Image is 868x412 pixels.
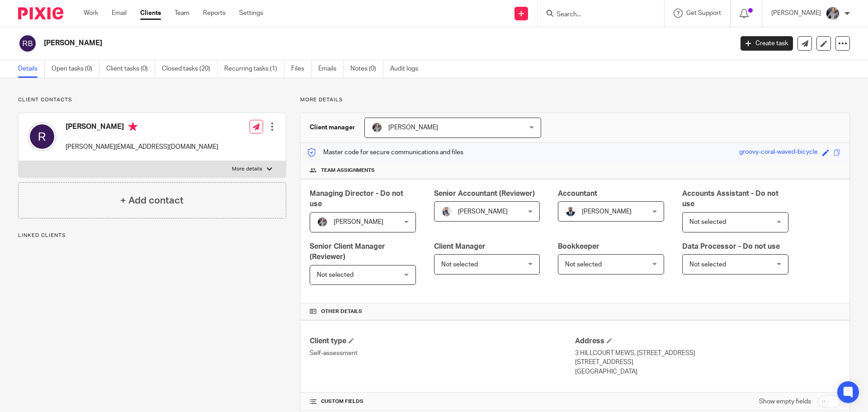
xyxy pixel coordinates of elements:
[388,124,438,131] span: [PERSON_NAME]
[175,9,189,18] a: Team
[310,336,575,346] h4: Client type
[44,38,590,48] h2: [PERSON_NAME]
[558,243,599,250] span: Bookkeeper
[310,123,355,132] h3: Client manager
[318,60,344,78] a: Emails
[310,190,403,208] span: Managing Director - Do not use
[350,60,383,78] a: Notes (0)
[441,261,478,268] span: Not selected
[826,6,840,21] img: -%20%20-%20studio@ingrained.co.uk%20for%20%20-20220223%20at%20101413%20-%201W1A2026.jpg
[310,398,575,405] h4: CUSTOM FIELDS
[307,148,463,157] p: Master code for secure communications and files
[741,36,793,51] a: Create task
[575,349,840,358] p: 3 HILLCOURT MEWS, [STREET_ADDRESS]
[66,142,218,152] p: [PERSON_NAME][EMAIL_ADDRESS][DOMAIN_NAME]
[18,34,37,53] img: svg%3E
[686,10,721,16] span: Get Support
[18,60,45,78] a: Details
[321,167,375,174] span: Team assignments
[759,397,811,406] label: Show empty fields
[321,308,362,315] span: Other details
[291,60,311,78] a: Files
[140,9,161,18] a: Clients
[434,190,535,197] span: Senior Accountant (Reviewer)
[372,122,382,133] img: -%20%20-%20studio@ingrained.co.uk%20for%20%20-20220223%20at%20101413%20-%201W1A2026.jpg
[682,190,778,208] span: Accounts Assistant - Do not use
[66,122,218,133] h4: [PERSON_NAME]
[84,9,98,18] a: Work
[18,7,63,19] img: Pixie
[203,9,226,18] a: Reports
[434,243,486,250] span: Client Manager
[28,122,57,151] img: svg%3E
[112,9,127,18] a: Email
[558,190,597,197] span: Accountant
[18,96,286,104] p: Client contacts
[390,60,425,78] a: Audit logs
[689,261,726,268] span: Not selected
[575,367,840,376] p: [GEOGRAPHIC_DATA]
[317,217,328,227] img: -%20%20-%20studio@ingrained.co.uk%20for%20%20-20220223%20at%20101413%20-%201W1A2026.jpg
[458,208,508,215] span: [PERSON_NAME]
[565,206,576,217] img: WhatsApp%20Image%202022-05-18%20at%206.27.04%20PM.jpeg
[565,261,602,268] span: Not selected
[771,9,821,18] p: [PERSON_NAME]
[52,60,99,78] a: Open tasks (0)
[317,272,354,278] span: Not selected
[682,243,780,250] span: Data Processor - Do not use
[575,358,840,367] p: [STREET_ADDRESS]
[18,232,286,239] p: Linked clients
[232,166,262,173] p: More details
[334,219,383,225] span: [PERSON_NAME]
[162,60,217,78] a: Closed tasks (20)
[120,194,184,208] h4: + Add contact
[582,208,632,215] span: [PERSON_NAME]
[575,336,840,346] h4: Address
[300,96,850,104] p: More details
[556,11,637,19] input: Search
[224,60,284,78] a: Recurring tasks (1)
[739,147,818,158] div: groovy-coral-waved-bicycle
[310,243,385,260] span: Senior Client Manager (Reviewer)
[128,122,137,131] i: Primary
[310,349,575,358] p: Self-assessment
[239,9,263,18] a: Settings
[689,219,726,225] span: Not selected
[441,206,452,217] img: Pixie%2002.jpg
[106,60,155,78] a: Client tasks (0)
